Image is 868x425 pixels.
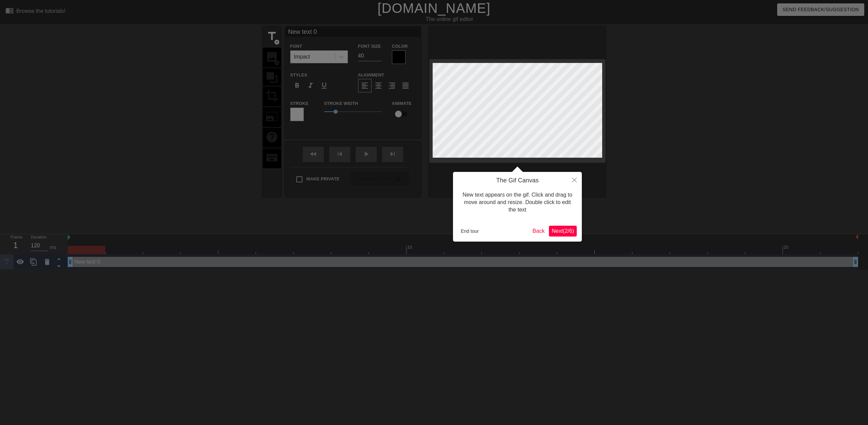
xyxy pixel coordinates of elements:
button: Next [549,226,577,237]
h4: The Gif Canvas [458,177,577,184]
button: Close [567,172,582,187]
button: End tour [458,226,481,236]
button: Back [530,226,548,237]
span: Next ( 2 / 6 ) [552,228,574,234]
div: New text appears on the gif. Click and drag to move around and resize. Double click to edit the text [458,184,577,221]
